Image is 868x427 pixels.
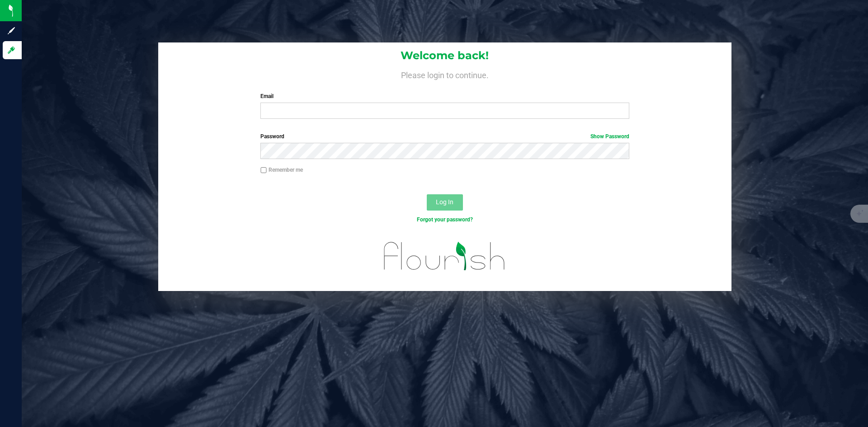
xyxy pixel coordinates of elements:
[7,26,16,35] inline-svg: Sign up
[7,46,16,55] inline-svg: Log in
[158,50,731,61] h1: Welcome back!
[260,166,303,174] label: Remember me
[427,194,463,211] button: Log In
[373,233,516,279] img: flourish_logo.svg
[260,167,267,174] input: Remember me
[436,198,453,206] span: Log In
[260,133,284,140] span: Password
[158,69,731,80] h4: Please login to continue.
[417,216,473,223] a: Forgot your password?
[590,133,629,140] a: Show Password
[260,92,629,100] label: Email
